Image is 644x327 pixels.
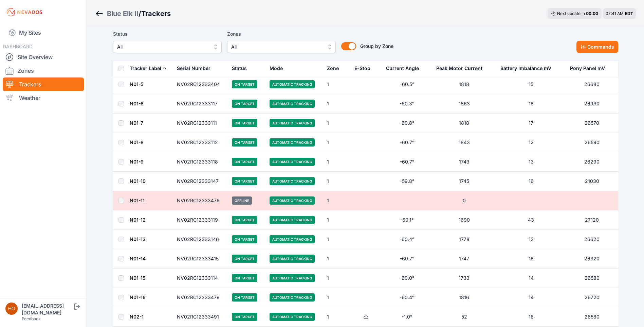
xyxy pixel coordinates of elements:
[232,60,252,76] button: Status
[232,274,257,282] span: On Target
[496,114,566,133] td: 17
[270,80,315,88] span: Automatic Tracking
[270,216,315,224] span: Automatic Tracking
[382,133,432,152] td: -60.7°
[177,65,210,72] div: Serial Number
[130,101,144,106] a: N01-6
[432,152,496,172] td: 1743
[586,11,598,16] div: 00 : 00
[22,303,73,316] div: [EMAIL_ADDRESS][DOMAIN_NAME]
[270,158,315,166] span: Automatic Tracking
[432,210,496,230] td: 1690
[566,152,618,172] td: 26290
[270,235,315,243] span: Automatic Tracking
[232,255,257,263] span: On Target
[496,249,566,269] td: 16
[382,172,432,191] td: -59.8°
[432,307,496,327] td: 52
[432,75,496,94] td: 1818
[432,230,496,249] td: 1778
[566,172,618,191] td: 21030
[173,230,228,249] td: NV02RC12333146
[3,24,84,41] a: My Sites
[360,43,393,49] span: Group by Zone
[173,249,228,269] td: NV02RC12333415
[566,249,618,269] td: 26320
[382,288,432,307] td: -60.4°
[232,158,257,166] span: On Target
[232,216,257,224] span: On Target
[496,94,566,114] td: 18
[130,275,145,281] a: N01-15
[130,159,144,165] a: N01-9
[570,60,610,76] button: Pony Panel mV
[173,75,228,94] td: NV02RC12333404
[566,307,618,327] td: 26580
[173,133,228,152] td: NV02RC12333112
[270,138,315,147] span: Automatic Tracking
[606,11,624,16] span: 07:41 AM
[496,269,566,288] td: 14
[382,152,432,172] td: -60.7°
[130,139,144,145] a: N01-8
[432,172,496,191] td: 1745
[130,217,146,223] a: N01-12
[5,303,18,315] img: horsepowersolar@invenergy.com
[107,9,139,18] a: Blue Elk II
[496,75,566,94] td: 15
[270,293,315,302] span: Automatic Tracking
[3,64,84,78] a: Zones
[432,288,496,307] td: 1816
[270,60,288,76] button: Mode
[323,288,350,307] td: 1
[557,11,585,16] span: Next update in
[173,288,228,307] td: NV02RC12333479
[496,307,566,327] td: 16
[432,191,496,210] td: 0
[382,94,432,114] td: -60.3°
[566,114,618,133] td: 26570
[232,138,257,147] span: On Target
[566,269,618,288] td: 26580
[231,43,322,51] span: All
[382,269,432,288] td: -60.0°
[130,178,146,184] a: N01-10
[500,65,551,72] div: Battery Imbalance mV
[3,44,33,49] span: DASHBOARD
[232,196,252,205] span: Offline
[227,41,336,53] button: All
[173,152,228,172] td: NV02RC12333118
[496,172,566,191] td: 16
[386,65,419,72] div: Current Angle
[270,196,315,205] span: Automatic Tracking
[130,236,146,242] a: N01-13
[496,152,566,172] td: 13
[354,60,376,76] button: E-Stop
[130,256,146,261] a: N01-14
[496,230,566,249] td: 12
[227,30,336,38] label: Zones
[496,210,566,230] td: 43
[323,114,350,133] td: 1
[382,307,432,327] td: -1.0°
[3,91,84,105] a: Weather
[382,230,432,249] td: -60.4°
[173,114,228,133] td: NV02RC12333111
[432,94,496,114] td: 1863
[323,230,350,249] td: 1
[232,65,247,72] div: Status
[270,274,315,282] span: Automatic Tracking
[173,172,228,191] td: NV02RC12333147
[496,133,566,152] td: 12
[496,288,566,307] td: 14
[270,255,315,263] span: Automatic Tracking
[570,65,605,72] div: Pony Panel mV
[130,65,161,72] div: Tracker Label
[323,152,350,172] td: 1
[130,120,143,126] a: N01-7
[177,60,216,76] button: Serial Number
[113,41,222,53] button: All
[232,235,257,243] span: On Target
[323,307,350,327] td: 1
